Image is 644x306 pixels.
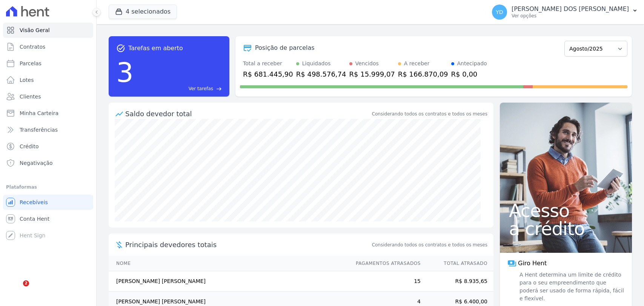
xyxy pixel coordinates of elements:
[109,5,177,19] button: 4 selecionados
[3,72,93,88] a: Lotes
[3,139,93,154] a: Crédito
[404,60,430,68] div: A receber
[189,85,213,92] span: Ver tarefas
[509,220,623,238] span: a crédito
[20,109,58,117] span: Minha Carteira
[3,211,93,226] a: Conta Hent
[20,26,50,34] span: Visão Geral
[137,85,222,92] a: Ver tarefas east
[20,143,39,150] span: Crédito
[128,44,183,53] span: Tarefas em aberto
[20,93,41,100] span: Clientes
[6,183,90,192] div: Plataformas
[302,60,331,68] div: Liquidados
[355,60,379,68] div: Vencidos
[518,271,624,303] span: A Hent determina um limite de crédito para o seu empreendimento que poderá ser usado de forma ráp...
[349,271,421,292] td: 15
[255,43,315,52] div: Posição de parcelas
[457,60,487,68] div: Antecipado
[109,271,349,292] td: [PERSON_NAME] [PERSON_NAME]
[116,53,134,92] div: 3
[509,201,623,220] span: Acesso
[296,69,346,79] div: R$ 498.576,74
[23,280,29,286] span: 2
[20,76,34,84] span: Lotes
[349,256,421,271] th: Pagamentos Atrasados
[512,5,629,13] p: [PERSON_NAME] DOS [PERSON_NAME]
[372,241,487,248] span: Considerando todos os contratos e todos os meses
[116,44,125,53] span: task_alt
[3,106,93,121] a: Minha Carteira
[125,109,370,119] div: Saldo devedor total
[421,271,493,292] td: R$ 8.935,65
[20,215,49,223] span: Conta Hent
[518,259,547,268] span: Giro Hent
[3,56,93,71] a: Parcelas
[3,122,93,137] a: Transferências
[3,23,93,38] a: Visão Geral
[243,60,293,68] div: Total a receber
[512,13,629,19] p: Ver opções
[3,89,93,104] a: Clientes
[20,126,58,134] span: Transferências
[8,280,26,298] iframe: Intercom live chat
[20,60,41,67] span: Parcelas
[3,195,93,210] a: Recebíveis
[3,155,93,171] a: Negativação
[398,69,448,79] div: R$ 166.870,09
[125,240,370,250] span: Principais devedores totais
[451,69,487,79] div: R$ 0,00
[216,86,222,92] span: east
[20,159,53,167] span: Negativação
[109,256,349,271] th: Nome
[20,43,45,51] span: Contratos
[421,256,493,271] th: Total Atrasado
[243,69,293,79] div: R$ 681.445,90
[20,198,48,206] span: Recebíveis
[372,111,487,117] div: Considerando todos os contratos e todos os meses
[496,9,503,15] span: YD
[349,69,395,79] div: R$ 15.999,07
[486,2,644,23] button: YD [PERSON_NAME] DOS [PERSON_NAME] Ver opções
[3,39,93,54] a: Contratos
